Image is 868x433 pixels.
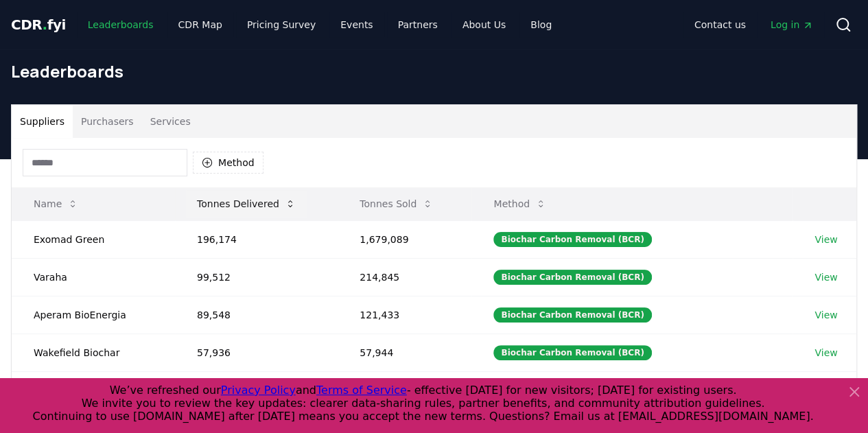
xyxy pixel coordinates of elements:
[77,12,165,37] a: Leaderboards
[186,190,307,218] button: Tonnes Delivered
[175,333,338,371] td: 57,936
[236,12,327,37] a: Pricing Survey
[338,371,471,409] td: 138,587
[482,190,557,218] button: Method
[814,270,837,284] a: View
[11,15,66,34] a: CDR.fyi
[12,258,175,296] td: Varaha
[760,12,824,37] a: Log in
[451,12,517,37] a: About Us
[349,190,444,218] button: Tonnes Sold
[338,333,471,371] td: 57,944
[493,307,651,323] div: Biochar Carbon Removal (BCR)
[73,105,142,138] button: Purchasers
[338,296,471,333] td: 121,433
[193,152,263,174] button: Method
[683,12,824,37] nav: Main
[11,16,66,33] span: CDR fyi
[338,220,471,258] td: 1,679,089
[77,12,563,37] nav: Main
[493,345,651,360] div: Biochar Carbon Removal (BCR)
[12,105,73,138] button: Suppliers
[167,12,233,37] a: CDR Map
[519,12,563,37] a: Blog
[814,233,837,246] a: View
[12,220,175,258] td: Exomad Green
[338,258,471,296] td: 214,845
[771,18,813,32] span: Log in
[23,190,89,218] button: Name
[683,12,757,37] a: Contact us
[175,371,338,409] td: 53,601
[329,12,384,37] a: Events
[175,220,338,258] td: 196,174
[387,12,449,37] a: Partners
[175,258,338,296] td: 99,512
[814,346,837,360] a: View
[12,333,175,371] td: Wakefield Biochar
[11,60,857,82] h1: Leaderboards
[493,270,651,285] div: Biochar Carbon Removal (BCR)
[175,296,338,333] td: 89,548
[12,371,175,409] td: Carboneers
[12,296,175,333] td: Aperam BioEnergia
[142,105,199,138] button: Services
[43,16,47,33] span: .
[493,232,651,247] div: Biochar Carbon Removal (BCR)
[814,308,837,322] a: View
